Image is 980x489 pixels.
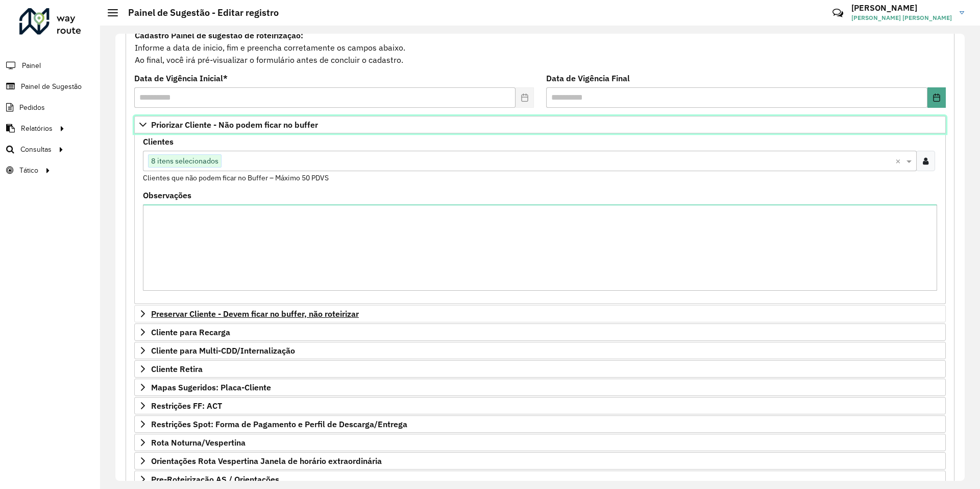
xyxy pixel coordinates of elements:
span: Orientações Rota Vespertina Janela de horário extraordinária [151,457,382,465]
span: Relatórios [21,123,53,134]
label: Observações [143,189,191,201]
div: Informe a data de inicio, fim e preencha corretamente os campos abaixo. Ao final, você irá pré-vi... [134,29,946,66]
span: Mapas Sugeridos: Placa-Cliente [151,383,271,391]
span: Tático [19,165,38,176]
span: Restrições FF: ACT [151,402,222,410]
a: Restrições Spot: Forma de Pagamento e Perfil de Descarga/Entrega [134,415,946,433]
span: Restrições Spot: Forma de Pagamento e Perfil de Descarga/Entrega [151,420,407,428]
span: Painel de Sugestão [21,81,82,92]
span: 8 itens selecionados [149,155,221,167]
span: Cliente Retira [151,365,203,373]
span: Cliente para Recarga [151,328,230,336]
strong: Cadastro Painel de sugestão de roteirização: [135,30,303,40]
span: Priorizar Cliente - Não podem ficar no buffer [151,121,318,129]
a: Cliente Retira [134,360,946,378]
span: Cliente para Multi-CDD/Internalização [151,346,295,355]
label: Clientes [143,135,174,148]
a: Orientações Rota Vespertina Janela de horário extraordinária [134,452,946,470]
a: Mapas Sugeridos: Placa-Cliente [134,379,946,396]
a: Cliente para Multi-CDD/Internalização [134,342,946,359]
span: Preservar Cliente - Devem ficar no buffer, não roteirizar [151,310,359,318]
h3: [PERSON_NAME] [851,3,952,13]
button: Choose Date [927,87,946,108]
h2: Painel de Sugestão - Editar registro [118,7,279,18]
a: Cliente para Recarga [134,323,946,341]
a: Preservar Cliente - Devem ficar no buffer, não roteirizar [134,305,946,322]
span: Clear all [895,155,904,167]
span: Pre-Roteirização AS / Orientações [151,475,279,483]
small: Clientes que não podem ficar no Buffer – Máximo 50 PDVS [143,173,329,182]
span: Consultas [20,144,52,155]
a: Restrições FF: ACT [134,397,946,414]
a: Priorizar Cliente - Não podem ficar no buffer [134,116,946,133]
span: Rota Noturna/Vespertina [151,438,246,447]
span: Pedidos [19,102,45,113]
a: Rota Noturna/Vespertina [134,434,946,451]
a: Pre-Roteirização AS / Orientações [134,471,946,488]
span: [PERSON_NAME] [PERSON_NAME] [851,13,952,22]
label: Data de Vigência Final [546,72,630,84]
label: Data de Vigência Inicial [134,72,228,84]
div: Priorizar Cliente - Não podem ficar no buffer [134,133,946,304]
a: Contato Rápido [827,2,849,24]
span: Painel [22,60,41,71]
